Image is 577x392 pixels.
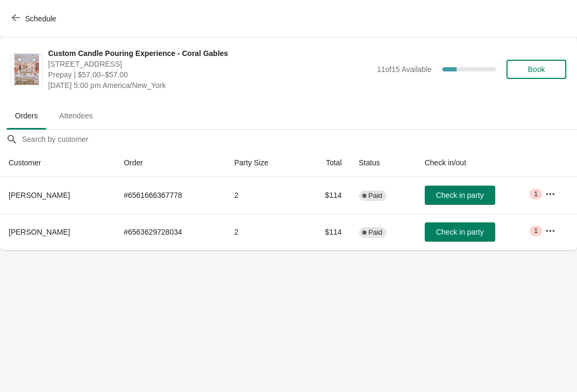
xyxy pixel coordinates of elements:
span: 11 of 15 Available [377,65,432,74]
button: Book [506,60,566,79]
img: Custom Candle Pouring Experience - Coral Gables [14,54,40,85]
input: Search by customer [21,130,577,149]
button: Check in party [425,222,495,242]
td: $114 [301,213,350,250]
span: Check in party [436,191,484,199]
th: Party Size [225,149,300,177]
span: Book [528,65,545,74]
td: 2 [225,213,300,250]
span: Paid [369,191,383,200]
button: Check in party [425,186,495,205]
span: 1 [534,227,537,235]
span: Check in party [436,228,484,236]
span: Attendees [51,106,102,125]
td: # 6561666367778 [115,177,226,213]
td: # 6563629728034 [115,213,226,250]
td: 2 [225,177,300,213]
span: [DATE] 5:00 pm America/New_York [48,80,371,91]
th: Total [301,149,350,177]
span: [PERSON_NAME] [9,191,70,199]
span: Prepay | $57.00–$57.00 [48,69,371,80]
td: $114 [301,177,350,213]
th: Status [350,149,416,177]
span: Orders [6,106,46,125]
span: [STREET_ADDRESS] [48,59,371,69]
span: Paid [369,228,383,237]
button: Schedule [5,9,65,28]
span: Custom Candle Pouring Experience - Coral Gables [48,48,371,59]
th: Check in/out [416,149,536,177]
span: [PERSON_NAME] [9,228,70,236]
th: Order [115,149,226,177]
span: Schedule [25,14,56,23]
span: 1 [534,190,537,198]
